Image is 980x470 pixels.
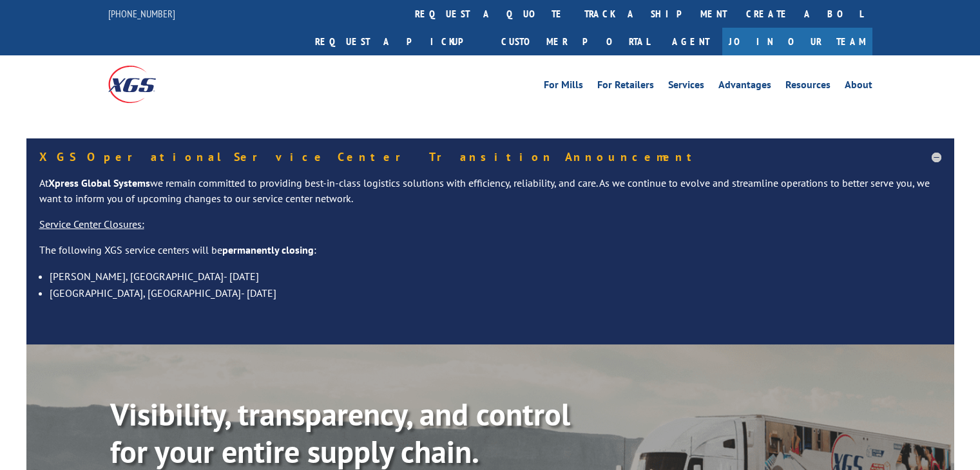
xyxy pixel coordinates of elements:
[785,80,831,94] a: Resources
[39,151,941,163] h5: XGS Operational Service Center Transition Announcement
[492,28,659,55] a: Customer Portal
[718,80,771,94] a: Advantages
[544,80,583,94] a: For Mills
[845,80,872,94] a: About
[659,28,722,55] a: Agent
[668,80,704,94] a: Services
[39,218,144,230] u: Service Center Closures:
[597,80,654,94] a: For Retailers
[48,176,150,189] strong: Xpress Global Systems
[50,268,941,285] li: [PERSON_NAME], [GEOGRAPHIC_DATA]- [DATE]
[722,28,872,55] a: Join Our Team
[108,7,175,20] a: [PHONE_NUMBER]
[50,285,941,301] li: [GEOGRAPHIC_DATA], [GEOGRAPHIC_DATA]- [DATE]
[39,243,941,268] p: The following XGS service centers will be :
[39,176,941,217] p: At we remain committed to providing best-in-class logistics solutions with efficiency, reliabilit...
[222,243,314,256] strong: permanently closing
[305,28,492,55] a: Request a pickup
